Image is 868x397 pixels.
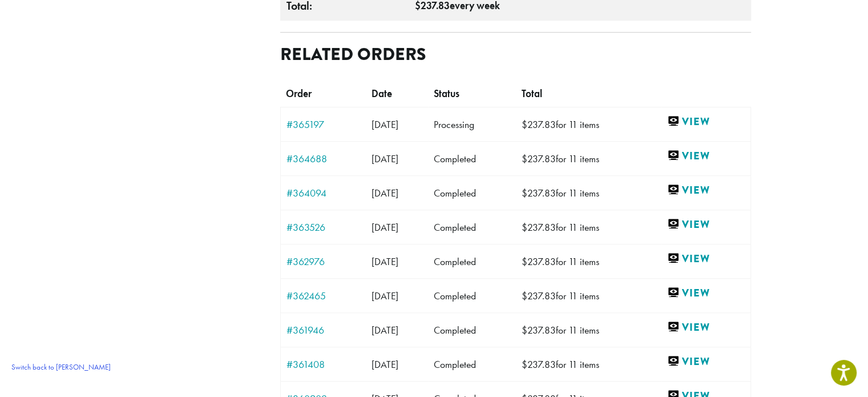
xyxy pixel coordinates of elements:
[286,325,360,335] a: View order number 361946
[522,324,527,336] span: $
[522,290,527,302] span: $
[280,44,426,65] h2: Related orders
[522,87,542,100] span: Total
[372,187,398,199] time: 1754970536
[516,313,661,347] td: for 11 items
[286,119,360,130] a: View order number 365197
[522,118,556,131] span: 237.83
[522,153,527,165] span: $
[667,149,745,163] a: View
[428,313,516,347] td: Completed
[522,187,556,199] span: 237.83
[428,176,516,210] td: Completed
[516,347,661,382] td: for 11 items
[516,176,661,210] td: for 11 items
[522,290,556,302] span: 237.83
[667,114,745,129] a: View
[516,142,661,176] td: for 11 items
[428,347,516,382] td: Completed
[428,279,516,313] td: Completed
[372,118,398,131] time: 1756180247
[667,320,745,334] a: View
[286,359,360,370] a: View order number 361408
[428,142,516,176] td: Completed
[522,324,556,336] span: 237.83
[667,354,745,368] a: View
[372,358,398,371] time: 1751946322
[286,291,360,301] a: View order number 362465
[372,221,398,234] time: 1754365715
[372,324,398,336] time: 1752551129
[286,256,360,267] a: View order number 362976
[667,251,745,266] a: View
[522,255,527,268] span: $
[428,210,516,244] td: Completed
[522,187,527,199] span: $
[286,188,360,198] a: View order number 364094
[286,154,360,164] a: View order number 364688
[372,290,398,302] time: 1753156000
[667,286,745,300] a: View
[286,222,360,232] a: View order number 363526
[522,153,556,165] span: 237.83
[667,183,745,197] a: View
[522,358,556,371] span: 237.83
[434,87,459,100] span: Status
[522,118,527,131] span: $
[286,87,312,100] span: Order
[6,358,116,376] a: Switch back to [PERSON_NAME]
[428,107,516,142] td: Processing
[516,210,661,244] td: for 11 items
[516,244,661,279] td: for 11 items
[516,279,661,313] td: for 11 items
[522,255,556,268] span: 237.83
[522,221,556,234] span: 237.83
[372,153,398,165] time: 1755575351
[428,244,516,279] td: Completed
[522,358,527,371] span: $
[516,107,661,142] td: for 11 items
[372,87,392,100] span: Date
[667,217,745,231] a: View
[522,221,527,234] span: $
[372,255,398,268] time: 1753760910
